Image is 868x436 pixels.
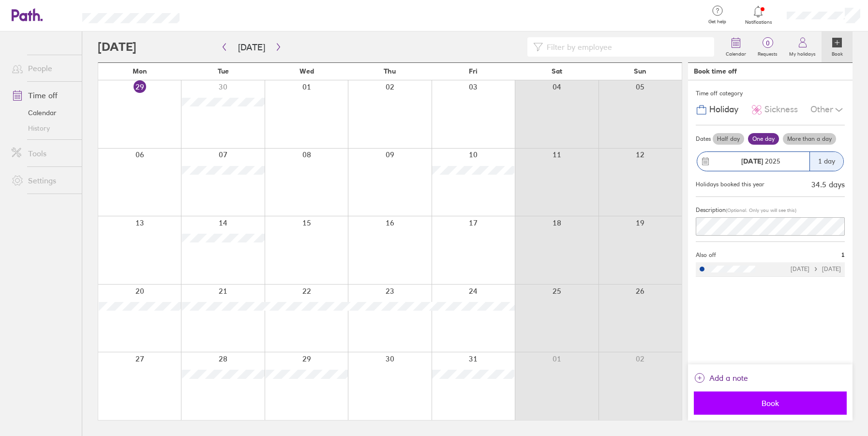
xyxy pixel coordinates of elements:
div: Book time off [694,67,737,75]
label: Calendar [720,48,752,57]
a: People [4,59,82,78]
a: Book [822,31,853,62]
button: Book [694,391,847,415]
span: Mon [133,67,147,75]
label: Half day [713,133,744,145]
span: Add a note [709,370,748,386]
button: [DATE] 20251 day [696,147,845,176]
span: 0 [752,39,783,47]
span: Notifications [743,19,774,25]
div: Holidays booked this year [696,181,764,188]
span: 2025 [741,157,780,165]
div: 34.5 days [811,180,845,189]
span: Thu [384,67,396,75]
strong: [DATE] [741,157,763,165]
span: Tue [218,67,229,75]
span: Book [701,399,840,407]
div: Time off category [696,86,845,101]
a: Time off [4,86,82,105]
span: Description [696,206,726,213]
span: Sat [552,67,562,75]
span: Wed [299,67,314,75]
button: Add a note [694,370,748,386]
span: Sickness [764,105,798,115]
span: 1 [841,252,845,258]
a: Calendar [720,31,752,62]
input: Filter by employee [543,38,708,56]
div: [DATE] [DATE] [791,266,841,272]
label: More than a day [783,133,836,145]
a: Calendar [4,105,82,120]
label: One day [748,133,779,145]
a: 0Requests [752,31,783,62]
label: Requests [752,48,783,57]
a: History [4,120,82,136]
span: Sun [634,67,646,75]
label: My holidays [783,48,822,57]
div: Other [810,101,845,119]
label: Book [826,48,849,57]
button: [DATE] [230,39,273,55]
a: Tools [4,144,82,163]
div: 1 day [809,152,843,171]
a: Settings [4,171,82,190]
a: Notifications [743,5,774,25]
a: My holidays [783,31,822,62]
span: Get help [702,19,733,25]
span: Holiday [709,105,738,115]
span: Fri [469,67,478,75]
span: (Optional. Only you will see this) [726,207,796,213]
span: Also off [696,252,716,258]
span: Dates [696,135,711,142]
